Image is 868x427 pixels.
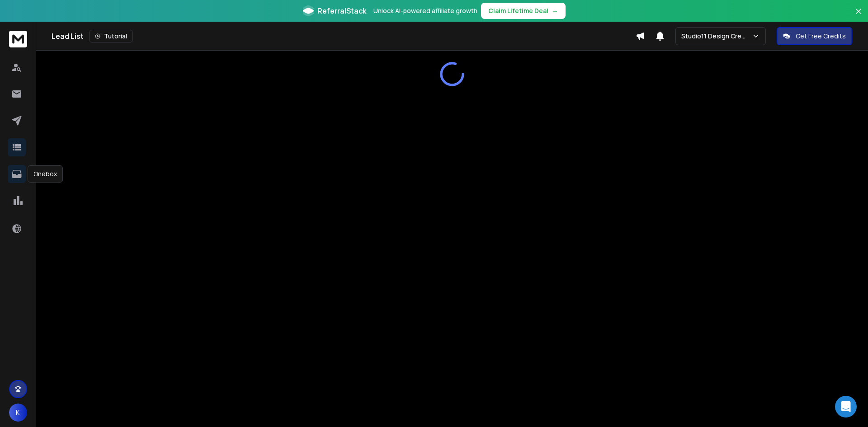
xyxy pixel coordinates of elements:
[9,404,27,422] button: K
[25,14,44,22] div: v 4.0.25
[24,23,64,31] div: Domain: [URL]
[52,30,636,42] div: Lead List
[90,52,97,60] img: tab_keywords_by_traffic_grey.svg
[14,23,22,31] img: website_grey.svg
[14,14,22,22] img: logo_orange.svg
[89,30,133,42] button: Tutorial
[24,52,32,60] img: tab_domain_overview_orange.svg
[373,6,477,15] p: Unlock AI-powered affiliate growth
[34,53,81,59] div: Domain Overview
[481,3,566,19] button: Claim Lifetime Deal→
[317,5,366,16] span: ReferralStack
[853,5,864,27] button: Close banner
[28,165,63,183] div: Onebox
[681,32,752,41] p: Studio11 Design Creative
[796,32,846,41] p: Get Free Credits
[100,53,152,59] div: Keywords by Traffic
[552,6,558,15] span: →
[835,396,857,418] div: Open Intercom Messenger
[777,27,852,45] button: Get Free Credits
